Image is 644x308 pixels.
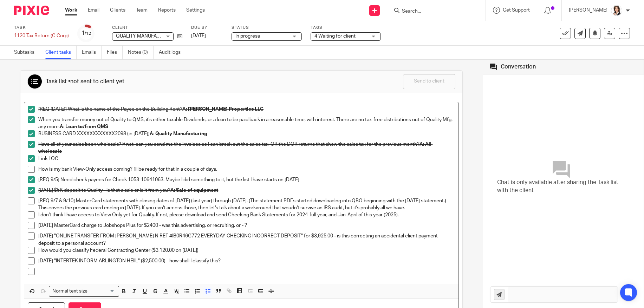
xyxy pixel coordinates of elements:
[65,7,77,14] a: Work
[38,222,455,229] p: [DATE] MasterCard charge to Jobshops Plus for $2400 - was this advertising, or recruiting, or - ?
[14,6,49,15] img: Pixie
[235,34,260,39] span: In progress
[45,46,77,59] a: Client tasks
[38,166,455,173] p: How is my bank View-Only access coming? I'll be ready for that in a couple of days.
[49,286,119,297] div: Search for option
[403,74,455,89] button: Send to client
[14,32,69,39] div: 1120 Tax Return (C Corp)
[38,106,455,113] p: [REQ [DATE]] What is the name of the Payee on the Building Rent?
[38,232,455,247] p: [DATE] "ONLINE TRANSFER FROM [PERSON_NAME] N REF #IB0R46G772 EVERYDAY CHECKING INCORRECT DEPOSIT"...
[186,7,205,14] a: Settings
[107,46,123,59] a: Files
[401,8,464,15] input: Search
[569,7,607,14] p: [PERSON_NAME]
[82,29,91,37] div: 1
[14,25,69,31] label: Task
[60,124,108,129] strong: A: Loan to/from QMS
[503,8,530,13] span: Get Support
[88,7,99,14] a: Email
[51,288,89,295] span: Normal text size
[38,197,455,212] p: [REQ 9/7 & 9/10] MasterCard statements with closing dates of [DATE] (last year) through [DATE]. (...
[70,79,124,84] span: not sent to client yet
[141,177,152,182] s: 1064
[38,155,455,162] p: Link LOC
[159,46,186,59] a: Audit logs
[38,141,455,155] p: Have all of your sales been wholesale? If not, can you send me the invoices so I can break out th...
[501,63,536,71] div: Conversation
[38,116,455,131] p: When you transfer money out of Quality to QMS, it's either taxable Dividends, or a loan to be pai...
[38,257,455,264] p: [DATE] "INTERTEK INFORM ARLINGTON HEIIL" ($2,500.00) - how shall I classify this?
[611,5,622,16] img: BW%20Website%203%20-%20square.jpg
[314,34,356,39] span: 4 Waiting for client
[90,288,115,295] input: Search for option
[191,25,223,31] label: Due by
[46,78,124,85] div: Task list •
[38,176,455,183] p: [REQ 9/5] Need check payees for Check 1053- 1063. Maybe I did something to it, but the list I hav...
[38,247,455,254] p: How would you classify Federal Contracting Center ($3,120.00 on [DATE])
[497,178,630,195] span: Chat is only available after sharing the Task list with the client
[311,25,381,31] label: Tags
[150,131,207,136] strong: A: Quality Manufacturing
[182,107,264,112] strong: A: [PERSON_NAME] Properties LLC
[232,25,302,31] label: Status
[14,46,40,59] a: Subtasks
[191,33,206,38] span: [DATE]
[38,187,455,194] p: [DATE] $5K deposit to Quality - is that a sale or is it from you?
[112,25,182,31] label: Client
[170,188,218,193] strong: A: Sale of equipment
[85,32,91,35] small: /12
[136,7,148,14] a: Team
[110,7,125,14] a: Clients
[82,46,102,59] a: Emails
[116,34,187,39] span: QUALITY MANUFACTURING LLC
[38,130,455,137] p: BUSINESS CARD XXXXXXXXXXXX2098 (in [DATE])
[128,46,154,59] a: Notes (0)
[158,7,176,14] a: Reports
[38,211,455,218] p: I don't think I have access to View Only yet for Quality. If not, please download and send Checki...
